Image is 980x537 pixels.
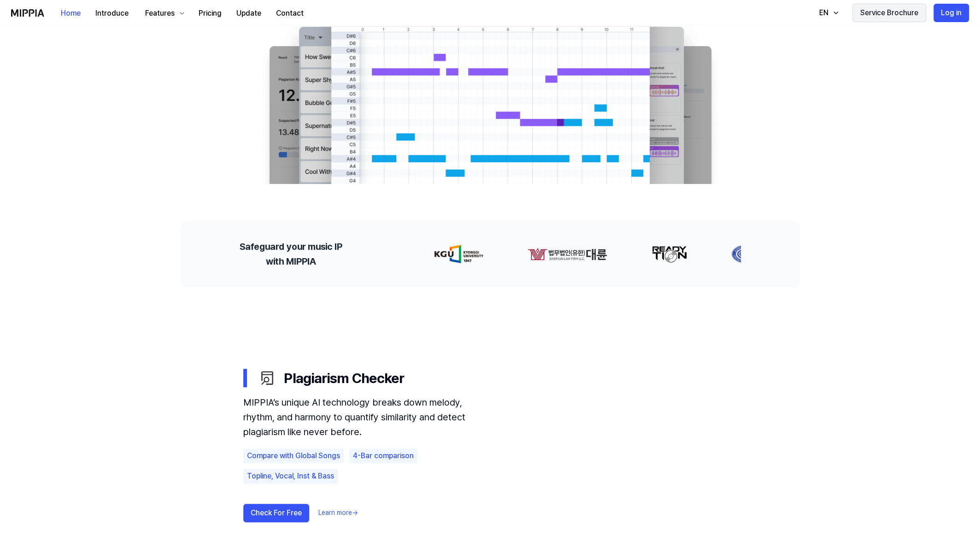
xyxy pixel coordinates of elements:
[852,4,926,22] button: Service Brochure
[258,368,737,388] div: Plagiarism Checker
[243,504,309,522] button: Check For Free
[817,7,830,18] div: EN
[810,4,845,22] button: EN
[432,245,481,263] img: partner-logo-0
[143,8,176,19] div: Features
[136,4,191,23] button: Features
[318,508,358,518] a: Learn more→
[11,9,44,17] img: logo
[649,245,685,263] img: partner-logo-2
[349,448,417,463] div: 4-Bar comparison
[243,448,344,463] div: Compare with Global Songs
[243,395,737,529] div: Plagiarism Checker
[729,245,757,263] img: partner-logo-3
[243,395,492,439] div: MIPPIA’s unique AI technology breaks down melody, rhythm, and harmony to quantify similarity and ...
[243,361,737,395] button: Plagiarism Checker
[269,4,311,23] button: Contact
[243,469,338,484] div: Topline, Vocal, Inst & Bass
[525,245,604,263] img: partner-logo-1
[53,0,88,26] a: Home
[53,4,88,23] button: Home
[933,4,969,22] button: Log in
[240,239,342,269] h2: Safeguard your music IP with MIPPIA
[229,4,269,23] button: Update
[229,0,269,26] a: Update
[88,4,136,23] button: Introduce
[191,4,229,23] button: Pricing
